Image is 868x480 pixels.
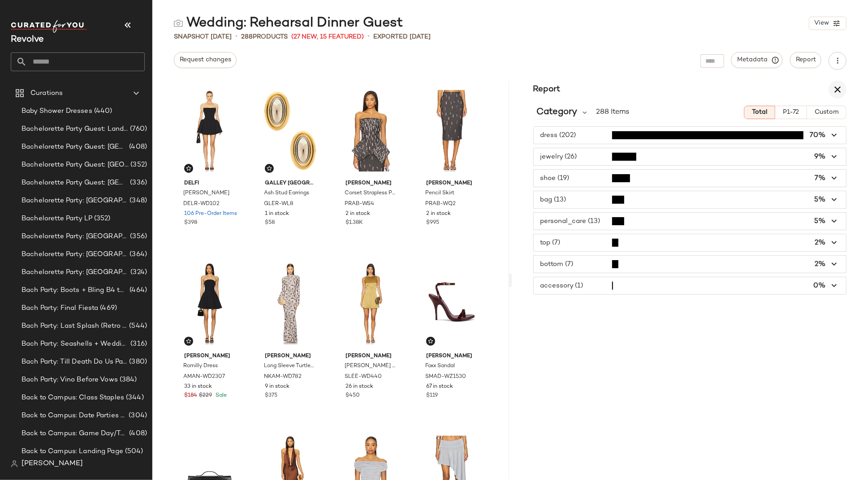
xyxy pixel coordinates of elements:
[795,56,816,64] span: Report
[174,32,232,42] span: Snapshot [DATE]
[22,375,118,385] span: Bach Party: Vino Before Vows
[11,460,18,467] img: svg%3e
[512,83,582,96] h3: Report
[184,392,197,400] span: $184
[174,19,183,28] img: svg%3e
[345,189,395,197] span: Corset Strapless Panier Top
[127,411,147,421] span: (304)
[22,339,129,349] span: Bach Party: Seashells + Wedding Bells
[345,362,395,370] span: [PERSON_NAME] Mini Dress
[814,20,829,27] span: View
[338,86,403,176] img: PRAB-WS4_V1.jpg
[22,411,127,421] span: Back to Campus: Date Parties & Semi Formals
[265,383,289,391] span: 9 in stock
[184,219,197,227] span: $398
[241,32,288,42] div: Products
[534,127,846,144] button: dress (202)70%
[426,352,477,360] span: [PERSON_NAME]
[184,210,237,218] span: 106 Pre-Order Items
[186,166,191,171] img: svg%3e
[425,189,454,197] span: Pencil Skirt
[123,446,143,457] span: (504)
[751,109,767,116] span: Total
[265,352,315,360] span: [PERSON_NAME]
[345,352,396,360] span: [PERSON_NAME]
[22,357,127,367] span: Bach Party: Till Death Do Us Party
[345,200,374,208] span: PRAB-WS4
[744,106,775,119] button: Total
[128,196,147,206] span: (348)
[22,303,98,313] span: Bach Party: Final Fiesta
[345,392,360,400] span: $450
[124,393,144,403] span: (344)
[183,362,218,370] span: Romilly Dress
[11,20,87,33] img: cfy_white_logo.C9jOOHJF.svg
[426,383,453,391] span: 67 in stock
[22,429,127,439] span: Back to Campus: Game Day/Tailgates
[183,189,229,197] span: [PERSON_NAME]
[22,231,128,242] span: Bachelorette Party: [GEOGRAPHIC_DATA]
[129,267,147,278] span: (324)
[534,277,846,294] button: accessory (1)0%
[214,393,227,399] span: Sale
[129,339,147,349] span: (316)
[338,258,403,349] img: SLEE-WD440_V1.jpg
[22,267,129,278] span: Bachelorette Party: [GEOGRAPHIC_DATA]
[534,213,846,230] button: personal_care (13)5%
[22,124,128,134] span: Bachelorette Party Guest: Landing Page
[128,178,147,188] span: (336)
[731,52,783,68] button: Metadata
[129,160,147,170] span: (352)
[537,106,578,119] span: Category
[235,31,238,42] span: •
[534,148,846,165] button: jewelry (26)9%
[426,392,438,400] span: $119
[596,107,629,118] span: 288 Items
[22,459,83,469] span: [PERSON_NAME]
[128,124,147,134] span: (760)
[775,106,807,119] button: P1-72
[534,170,846,187] button: shoe (19)7%
[807,106,846,119] button: Custom
[534,191,846,208] button: bag (13)5%
[258,86,323,176] img: GLER-WL8_V1.jpg
[11,35,44,44] span: Current Company Name
[22,446,123,457] span: Back to Campus: Landing Page
[98,303,117,313] span: (469)
[118,375,137,385] span: (384)
[345,180,396,188] span: [PERSON_NAME]
[345,219,363,227] span: $1.38K
[425,200,456,208] span: PRAB-WQ2
[426,219,439,227] span: $995
[426,180,477,188] span: [PERSON_NAME]
[184,383,212,391] span: 33 in stock
[22,214,92,224] span: Bachelorette Party LP
[179,56,231,64] span: Request changes
[345,210,370,218] span: 2 in stock
[174,52,237,68] button: Request changes
[127,429,147,439] span: (408)
[265,392,277,400] span: $375
[22,142,127,152] span: Bachelorette Party Guest: [GEOGRAPHIC_DATA]
[367,31,370,42] span: •
[264,373,302,381] span: NKAM-WD782
[22,178,128,188] span: Bachelorette Party Guest: [GEOGRAPHIC_DATA]
[127,321,147,331] span: (544)
[534,234,846,251] button: top (7)2%
[174,14,403,32] div: Wedding: Rehearsal Dinner Guest
[183,200,220,208] span: DELR-WD102
[265,210,289,218] span: 1 in stock
[809,17,846,30] button: View
[186,339,191,344] img: svg%3e
[428,339,433,344] img: svg%3e
[22,393,124,403] span: Back to Campus: Class Staples
[241,34,253,40] span: 288
[128,231,147,242] span: (356)
[177,86,242,176] img: DELR-WD102_V1.jpg
[790,52,821,68] button: Report
[258,258,323,349] img: NKAM-WD782_V1.jpg
[419,258,484,349] img: SMAD-WZ1530_V1.jpg
[127,357,147,367] span: (380)
[264,189,309,197] span: Ash Stud Earrings
[199,392,212,400] span: $229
